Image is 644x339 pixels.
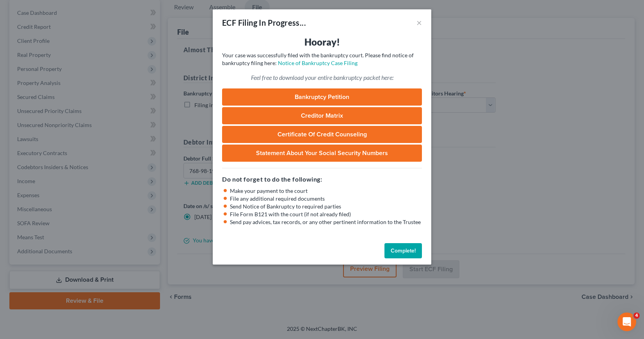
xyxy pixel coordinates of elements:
[222,88,422,106] a: Bankruptcy Petition
[278,60,358,66] a: Notice of Bankruptcy Case Filing
[222,107,422,124] a: Creditor Matrix
[617,313,636,331] iframe: Intercom live chat
[230,195,422,203] li: File any additional required documents
[222,175,422,184] h5: Do not forget to do the following:
[222,17,306,28] div: ECF Filing In Progress...
[222,36,422,48] h3: Hooray!
[384,243,422,259] button: Complete!
[230,187,422,195] li: Make your payment to the court
[222,73,422,82] p: Feel free to download your entire bankruptcy packet here:
[222,145,422,162] a: Statement About Your Social Security Numbers
[230,203,422,210] li: Send Notice of Bankruptcy to required parties
[222,52,414,66] span: Your case was successfully filed with the bankruptcy court. Please find notice of bankruptcy fili...
[222,126,422,143] a: Certificate of Credit Counseling
[230,218,422,226] li: Send pay advices, tax records, or any other pertinent information to the Trustee
[416,18,422,27] button: ×
[230,210,422,218] li: File Form B121 with the court (if not already filed)
[633,313,640,319] span: 4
